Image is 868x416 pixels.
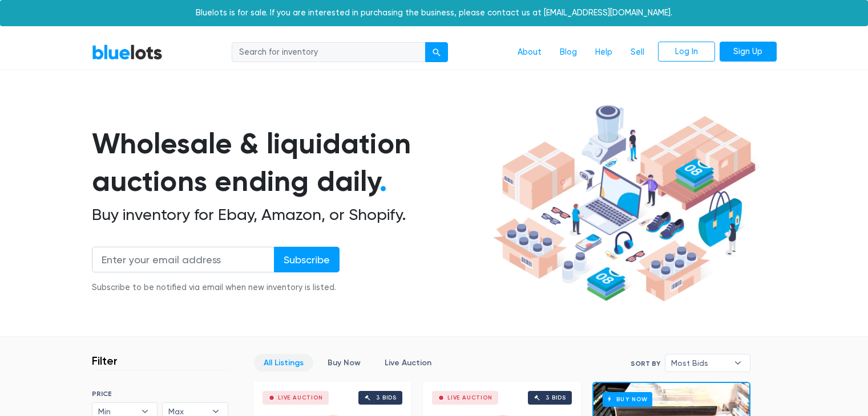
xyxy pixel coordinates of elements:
a: About [508,42,551,63]
div: 3 bids [376,395,397,401]
span: . [380,164,387,198]
span: Most Bids [671,354,728,372]
a: Live Auction [375,354,441,372]
h3: Filter [92,354,118,368]
b: ▾ [726,354,750,372]
div: Subscribe to be notified via email when new inventory is listed. [92,282,340,294]
h1: Wholesale & liquidation auctions ending daily [92,125,489,201]
a: Log In [658,42,715,62]
input: Subscribe [274,247,340,272]
a: BlueLots [92,44,163,60]
h2: Buy inventory for Ebay, Amazon, or Shopify. [92,205,489,225]
a: All Listings [254,354,313,372]
div: Live Auction [278,395,323,401]
div: 3 bids [546,395,566,401]
h6: Buy Now [603,392,652,406]
img: hero-ee84e7d0318cb26816c560f6b4441b76977f77a177738b4e94f68c95b2b83dbb.png [489,100,760,307]
h6: PRICE [92,390,228,398]
a: Sell [621,42,653,63]
a: Sign Up [720,42,777,62]
a: Blog [551,42,586,63]
a: Buy Now [318,354,370,372]
a: Help [586,42,621,63]
label: Sort By [631,358,660,369]
input: Search for inventory [232,42,426,63]
div: Live Auction [447,395,492,401]
input: Enter your email address [92,247,274,272]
